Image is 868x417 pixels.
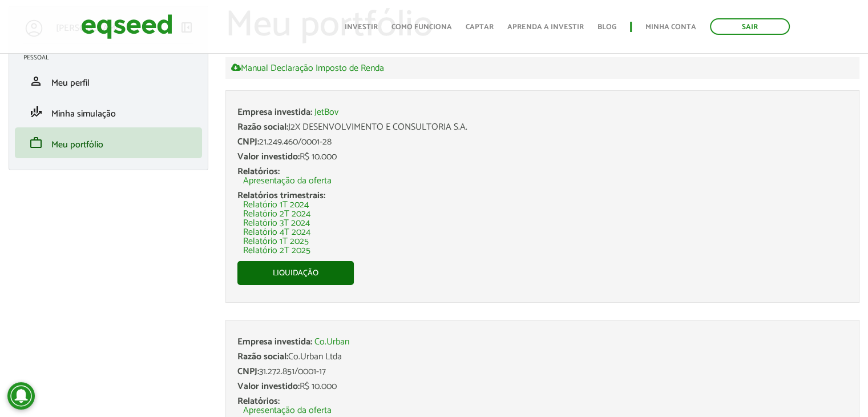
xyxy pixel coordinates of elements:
span: Empresa investida: [237,105,312,120]
a: Relatório 4T 2024 [243,228,310,237]
span: Valor investido: [237,149,300,165]
div: R$ 10.000 [237,382,847,391]
a: Minha conta [645,23,696,31]
li: Minha simulação [15,97,202,127]
a: finance_modeMinha simulação [23,105,193,119]
a: personMeu perfil [23,74,193,88]
a: Sair [710,18,790,35]
span: finance_mode [29,105,43,119]
li: Meu portfólio [15,127,202,158]
a: Relatório 1T 2025 [243,237,309,246]
span: Meu perfil [51,75,90,91]
img: EqSeed [81,11,172,42]
span: Valor investido: [237,379,300,394]
a: Apresentação da oferta [243,406,332,415]
span: CNPJ: [237,364,259,379]
span: Minha simulação [51,106,116,122]
span: person [29,74,43,88]
span: Relatórios trimestrais: [237,188,325,203]
div: R$ 10.000 [237,153,847,162]
div: J2X DESENVOLVIMENTO E CONSULTORIA S.A. [237,123,847,132]
a: Aprenda a investir [507,23,584,31]
span: work [29,136,43,150]
a: Relatório 1T 2024 [243,201,309,210]
a: Liquidação [237,261,354,285]
a: JetBov [314,108,338,117]
a: Relatório 2T 2024 [243,210,310,219]
a: Blog [597,23,616,31]
span: CNPJ: [237,134,259,150]
span: Empresa investida: [237,334,312,350]
div: 31.272.851/0001-17 [237,367,847,376]
div: Co.Urban Ltda [237,352,847,362]
span: Meu portfólio [51,137,103,153]
a: Como funciona [391,23,452,31]
a: workMeu portfólio [23,136,193,150]
li: Meu perfil [15,66,202,97]
div: 21.249.460/0001-28 [237,138,847,147]
a: Manual Declaração Imposto de Renda [231,63,384,73]
a: Investir [345,23,378,31]
span: Razão social: [237,349,288,364]
span: Relatórios: [237,164,280,179]
span: Relatórios: [237,394,280,409]
a: Apresentação da oferta [243,177,332,186]
a: Co.Urban [314,338,349,347]
h2: Pessoal [23,54,202,61]
a: Relatório 3T 2024 [243,219,310,228]
span: Razão social: [237,119,288,135]
a: Relatório 2T 2025 [243,246,310,255]
a: Captar [466,23,494,31]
